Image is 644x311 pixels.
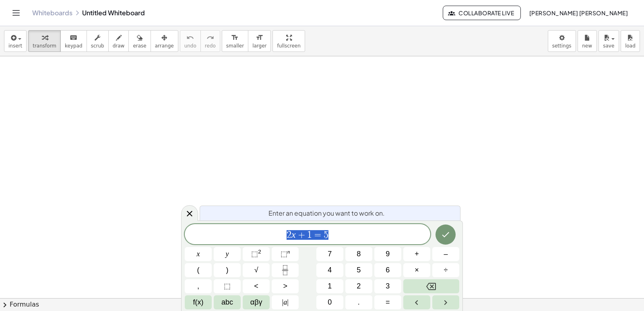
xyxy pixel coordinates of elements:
span: 9 [386,249,390,260]
button: Placeholder [214,279,241,293]
button: 6 [374,263,401,277]
button: Done [436,224,456,245]
span: . [358,297,360,308]
button: 9 [374,247,401,261]
span: erase [133,43,146,49]
button: x [185,247,212,261]
button: redoredo [200,30,220,52]
button: Backspace [403,279,459,293]
span: f(x) [193,297,204,308]
span: 6 [386,265,390,276]
button: arrange [151,30,178,52]
span: 5 [357,265,361,276]
button: Times [403,263,430,277]
button: Functions [185,295,212,309]
button: Absolute value [272,295,299,309]
span: undo [184,43,196,49]
button: insert [4,30,27,52]
button: ) [214,263,241,277]
a: Whiteboards [32,9,72,17]
span: < [254,281,258,292]
span: smaller [226,43,244,49]
button: 7 [316,247,343,261]
button: Squared [243,247,270,261]
span: Collaborate Live [450,9,514,16]
button: . [345,295,372,309]
button: Greater than [272,279,299,293]
span: ⬚ [251,250,258,258]
span: save [603,43,614,49]
span: arrange [155,43,174,49]
span: settings [552,43,572,49]
span: , [197,281,199,292]
button: Minus [432,247,459,261]
button: Superscript [272,247,299,261]
button: 5 [345,263,372,277]
span: 7 [328,249,332,260]
span: abc [221,297,233,308]
button: 8 [345,247,372,261]
button: 2 [345,279,372,293]
button: , [185,279,212,293]
span: larger [252,43,266,49]
span: ) [226,265,229,276]
sup: n [287,249,290,255]
span: + [296,230,308,240]
button: Less than [243,279,270,293]
button: erase [128,30,151,52]
button: Left arrow [403,295,430,309]
span: – [444,249,448,260]
span: 1 [328,281,332,292]
span: load [625,43,636,49]
span: 2 [287,230,291,240]
span: + [415,249,419,260]
span: ÷ [444,265,448,276]
span: 2 [357,281,361,292]
button: y [214,247,241,261]
button: Equals [374,295,401,309]
span: √ [254,265,258,276]
span: ( [197,265,200,276]
span: [PERSON_NAME] [PERSON_NAME] [529,9,628,16]
span: αβγ [250,297,262,308]
button: Collaborate Live [443,6,521,20]
button: Square root [243,263,270,277]
button: Plus [403,247,430,261]
button: Fraction [272,263,299,277]
span: = [386,297,390,308]
span: = [312,230,324,240]
span: 8 [357,249,361,260]
button: 0 [316,295,343,309]
span: keypad [65,43,83,49]
button: format_sizelarger [248,30,271,52]
span: 1 [307,230,312,240]
button: ( [185,263,212,277]
button: draw [108,30,129,52]
span: 5 [324,230,328,240]
span: y [226,249,229,260]
span: insert [8,43,22,49]
span: scrub [91,43,104,49]
span: x [197,249,200,260]
button: Divide [432,263,459,277]
span: > [283,281,287,292]
span: redo [205,43,216,49]
span: | [287,298,289,306]
button: load [621,30,640,52]
span: 3 [386,281,390,292]
button: settings [548,30,576,52]
sup: 2 [258,249,261,255]
button: [PERSON_NAME] [PERSON_NAME] [522,6,634,20]
button: 1 [316,279,343,293]
span: transform [33,43,56,49]
span: 4 [328,265,332,276]
span: draw [113,43,125,49]
i: undo [186,33,194,43]
button: Alphabet [214,295,241,309]
button: 3 [374,279,401,293]
button: Right arrow [432,295,459,309]
span: a [282,297,289,308]
span: | [282,298,284,306]
var: x [291,229,296,240]
button: 4 [316,263,343,277]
